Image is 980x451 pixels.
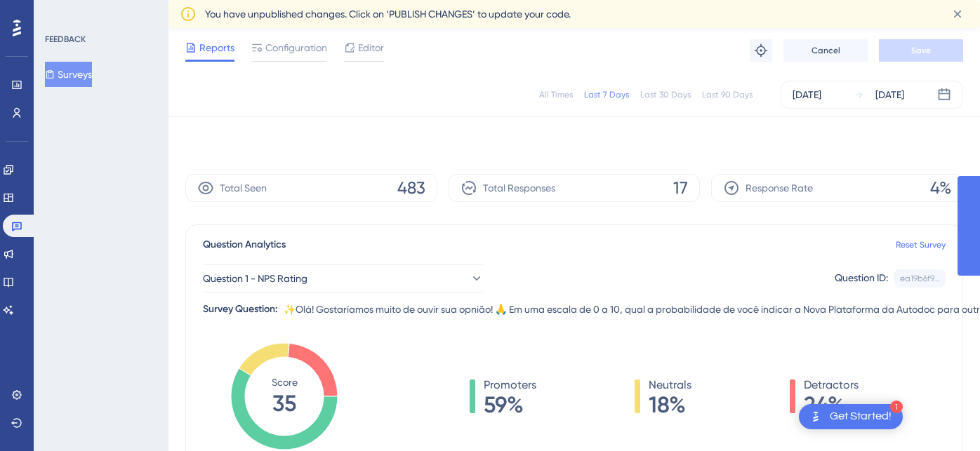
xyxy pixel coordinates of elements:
[483,180,555,196] span: Total Responses
[896,239,946,250] a: Reset Survey
[205,6,571,22] span: You have unpublished changes. Click on ‘PUBLISH CHANGES’ to update your code.
[799,404,903,429] div: Open Get Started! checklist, remaining modules: 1
[921,396,963,438] iframe: UserGuiding AI Assistant Launcher
[397,177,425,199] span: 483
[673,177,688,199] span: 17
[199,39,234,56] span: Reports
[900,273,939,284] div: ea19b6f9...
[45,34,86,45] div: FEEDBACK
[804,393,859,416] span: 24%
[203,270,307,287] span: Question 1 - NPS Rating
[930,177,951,199] span: 4%
[45,62,92,87] button: Surveys
[484,377,536,393] span: Promoters
[584,89,629,100] div: Last 7 Days
[830,409,892,424] div: Get Started!
[879,39,963,62] button: Save
[203,301,278,318] div: Survey Question:
[220,180,267,196] span: Total Seen
[272,390,296,417] tspan: 35
[807,408,824,425] img: launcher-image-alternative-text
[835,269,888,288] div: Question ID:
[539,89,573,100] div: All Times
[203,264,484,292] button: Question 1 - NPS Rating
[793,86,821,103] div: [DATE]
[911,45,931,56] span: Save
[783,39,868,62] button: Cancel
[890,400,903,413] div: 1
[640,89,691,100] div: Last 30 Days
[203,236,286,253] span: Question Analytics
[649,393,691,416] span: 18%
[272,377,298,388] tspan: Score
[484,393,536,416] span: 59%
[265,39,327,56] span: Configuration
[702,89,753,100] div: Last 90 Days
[746,180,813,196] span: Response Rate
[649,377,691,393] span: Neutrals
[875,86,904,103] div: [DATE]
[358,39,384,56] span: Editor
[812,45,840,56] span: Cancel
[804,377,859,393] span: Detractors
